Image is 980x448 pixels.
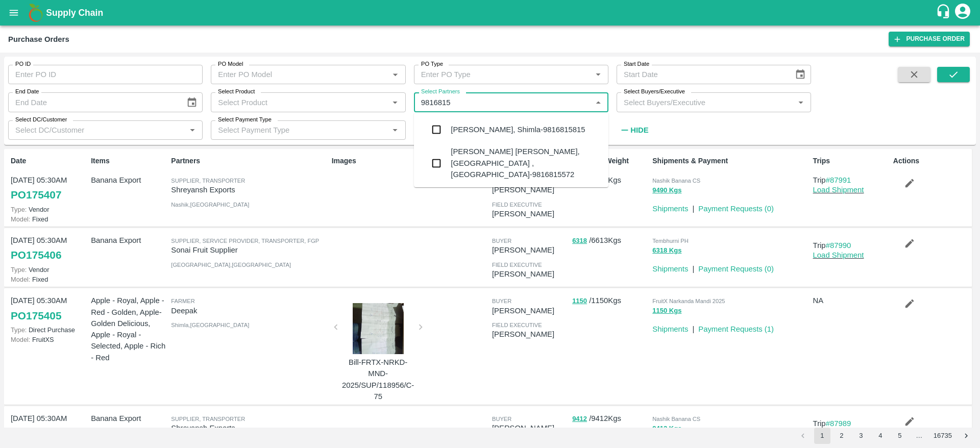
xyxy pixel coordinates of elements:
span: Supplier, Transporter [171,178,245,184]
span: Farmer [171,298,194,304]
input: Enter PO ID [8,65,203,84]
button: Go to page 5 [892,428,908,444]
button: Go to next page [958,428,974,444]
span: buyer [492,238,511,244]
div: Purchase Orders [8,33,69,46]
span: field executive [492,202,542,208]
label: Select Payment Type [218,116,272,124]
label: Select DC/Customer [15,116,67,124]
label: Select Buyers/Executive [624,88,685,96]
input: Select Buyers/Executive [620,95,791,109]
p: / 1150 Kgs [572,295,648,307]
button: Go to page 3 [853,428,869,444]
button: Go to page 16735 [930,428,955,444]
a: Shipments [652,265,688,273]
p: [PERSON_NAME] [492,305,568,316]
p: FruitXS [11,335,87,344]
span: field executive [492,262,542,268]
div: [PERSON_NAME], Shimla-9816815815 [451,124,585,135]
span: Supplier, Service Provider, Transporter, FGP [171,238,319,244]
a: #87991 [826,176,851,184]
span: Nashik Banana CS [652,416,700,422]
p: Images [332,156,488,166]
button: Open [388,68,402,81]
button: Choose date [182,93,202,112]
input: Select DC/Customer [11,123,183,137]
label: Select Product [218,88,255,96]
span: Nashik , [GEOGRAPHIC_DATA] [171,202,249,208]
p: [PERSON_NAME] [492,268,568,280]
input: Enter PO Model [214,68,385,81]
span: Shimla , [GEOGRAPHIC_DATA] [171,322,249,328]
a: PO175404 [11,424,61,442]
span: Model: [11,215,30,223]
p: Vendor [11,265,87,275]
nav: pagination navigation [793,428,976,444]
p: / 9412 Kgs [572,413,648,425]
button: 1150 Kgs [652,305,681,317]
button: 6318 [572,235,587,247]
button: 9412 [572,413,587,425]
span: Type: [11,266,27,273]
a: PO175406 [11,246,61,264]
button: open drawer [2,1,26,24]
label: PO Type [421,60,443,68]
span: Model: [11,276,30,283]
p: Fixed [11,214,87,224]
p: Banana Export [91,175,167,186]
button: page 1 [814,428,830,444]
div: [PERSON_NAME] [PERSON_NAME], [GEOGRAPHIC_DATA] , [GEOGRAPHIC_DATA]-9816815572 [451,146,600,180]
p: [DATE] 05:30AM [11,235,87,246]
p: Partners [171,156,327,166]
button: Close [592,96,605,109]
p: / 6613 Kgs [572,235,648,246]
a: Payment Requests (1) [698,325,774,333]
button: 9490 Kgs [652,185,681,196]
button: Hide [617,121,651,139]
span: Model: [11,336,30,343]
span: Type: [11,326,27,334]
a: Payment Requests (0) [698,205,774,213]
span: buyer [492,416,511,422]
button: Go to page 4 [872,428,889,444]
p: [PERSON_NAME] [492,329,568,340]
p: Shreyansh Exports [171,422,327,434]
a: Shipments [652,205,688,213]
span: Nashik Banana CS [652,178,700,184]
div: | [688,199,694,214]
p: Bill-FRTX-NRKD-MND-2025/SUP/118956/C-75 [340,357,416,402]
button: Open [388,123,402,137]
input: End Date [8,92,178,112]
div: customer-support [936,4,953,22]
p: Direct Purchase [11,325,87,335]
span: Tembhurni PH [652,238,689,244]
button: Open [388,96,402,109]
input: Select Payment Type [214,123,372,137]
a: #87990 [826,241,851,250]
p: Vendor [11,205,87,214]
p: Items [91,156,167,166]
label: End Date [15,88,39,96]
button: Go to page 2 [834,428,850,444]
button: Open [592,68,605,81]
p: Shreyansh Exports [171,184,327,195]
span: field executive [492,322,542,328]
span: Supplier, Transporter [171,416,245,422]
div: account of current user [953,2,972,23]
p: NA [813,295,889,306]
button: 6318 Kgs [652,245,681,257]
a: Payment Requests (0) [698,265,774,273]
p: [PERSON_NAME] [492,208,568,219]
a: PO175405 [11,307,61,325]
p: Sonai Fruit Supplier [171,244,327,256]
b: Supply Chain [46,8,103,18]
p: [DATE] 05:30AM [11,413,87,424]
a: Load Shipment [813,186,864,194]
p: Deepak [171,305,327,316]
div: | [688,259,694,275]
p: [DATE] 05:30AM [11,295,87,306]
span: Type: [11,206,27,213]
button: Open [186,123,199,137]
p: ACT/EXP Weight [572,156,648,166]
a: Shipments [652,325,688,333]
